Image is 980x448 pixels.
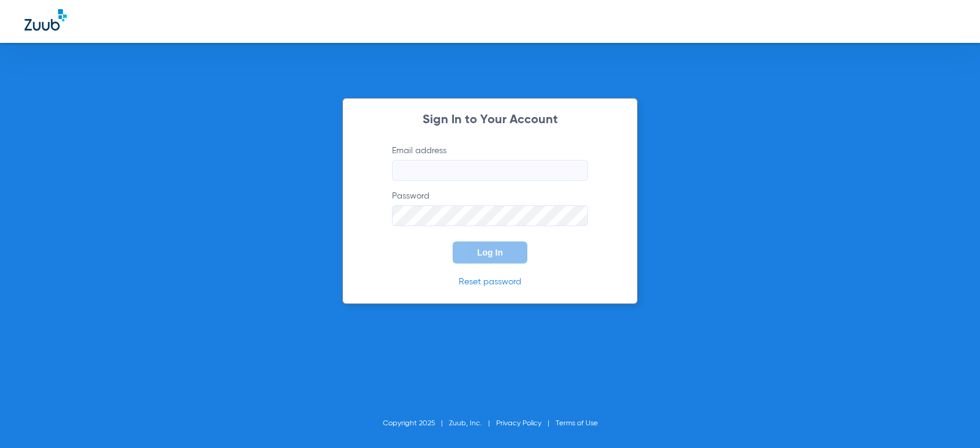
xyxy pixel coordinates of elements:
[556,420,598,427] a: Terms of Use
[453,241,527,264] button: Log In
[383,417,449,430] li: Copyright 2025
[24,9,67,31] img: Zuub Logo
[392,190,588,226] label: Password
[449,417,496,430] li: Zuub, Inc.
[496,420,541,427] a: Privacy Policy
[374,114,606,126] h2: Sign In to Your Account
[392,205,588,226] input: Password
[392,160,588,181] input: Email address
[459,278,521,286] a: Reset password
[477,248,503,257] span: Log In
[392,145,588,181] label: Email address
